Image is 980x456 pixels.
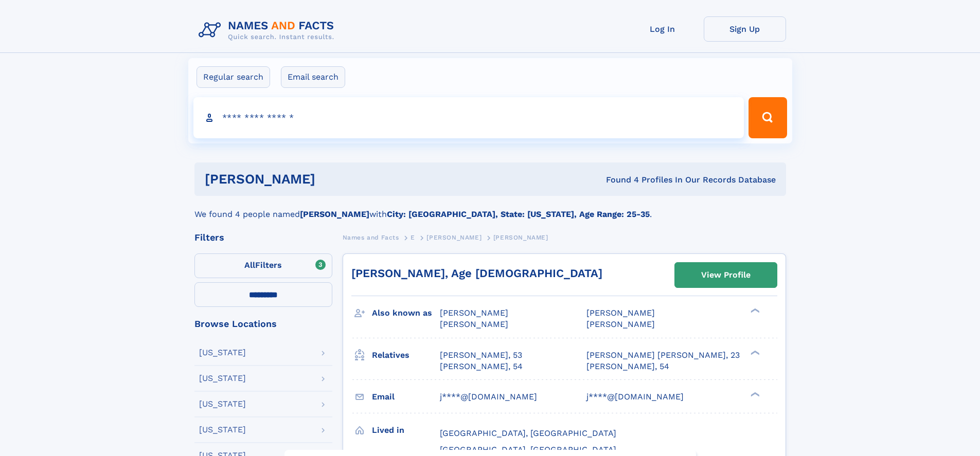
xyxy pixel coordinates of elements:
[493,234,548,241] span: [PERSON_NAME]
[460,174,776,186] div: Found 4 Profiles In Our Records Database
[194,16,343,44] img: Logo Names and Facts
[586,308,655,318] span: [PERSON_NAME]
[281,66,345,88] label: Email search
[199,349,246,357] div: [US_STATE]
[440,445,616,454] span: [GEOGRAPHIC_DATA], [GEOGRAPHIC_DATA]
[244,260,255,270] span: All
[372,388,440,406] h3: Email
[440,361,523,372] a: [PERSON_NAME], 54
[343,231,399,244] a: Names and Facts
[440,350,522,361] a: [PERSON_NAME], 53
[193,97,744,138] input: search input
[411,231,415,244] a: E
[586,350,740,361] a: [PERSON_NAME] [PERSON_NAME], 23
[199,426,246,434] div: [US_STATE]
[701,263,751,287] div: View Profile
[372,304,440,322] h3: Also known as
[351,267,602,280] a: [PERSON_NAME], Age [DEMOGRAPHIC_DATA]
[749,97,787,138] button: Search Button
[194,319,332,329] div: Browse Locations
[300,209,369,219] b: [PERSON_NAME]
[621,16,704,42] a: Log In
[199,400,246,408] div: [US_STATE]
[411,234,415,241] span: E
[426,231,482,244] a: [PERSON_NAME]
[194,196,786,221] div: We found 4 people named with .
[748,349,760,356] div: ❯
[199,374,246,382] div: [US_STATE]
[205,173,461,186] h1: [PERSON_NAME]
[372,346,440,364] h3: Relatives
[426,234,482,241] span: [PERSON_NAME]
[194,253,332,278] label: Filters
[440,308,508,318] span: [PERSON_NAME]
[387,209,650,219] b: City: [GEOGRAPHIC_DATA], State: [US_STATE], Age Range: 25-35
[440,428,616,438] span: [GEOGRAPHIC_DATA], [GEOGRAPHIC_DATA]
[675,263,777,287] a: View Profile
[586,361,669,372] a: [PERSON_NAME], 54
[194,233,332,242] div: Filters
[704,16,786,42] a: Sign Up
[748,307,760,314] div: ❯
[748,391,760,397] div: ❯
[586,319,655,329] span: [PERSON_NAME]
[372,422,440,439] h3: Lived in
[197,66,270,88] label: Regular search
[440,319,508,329] span: [PERSON_NAME]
